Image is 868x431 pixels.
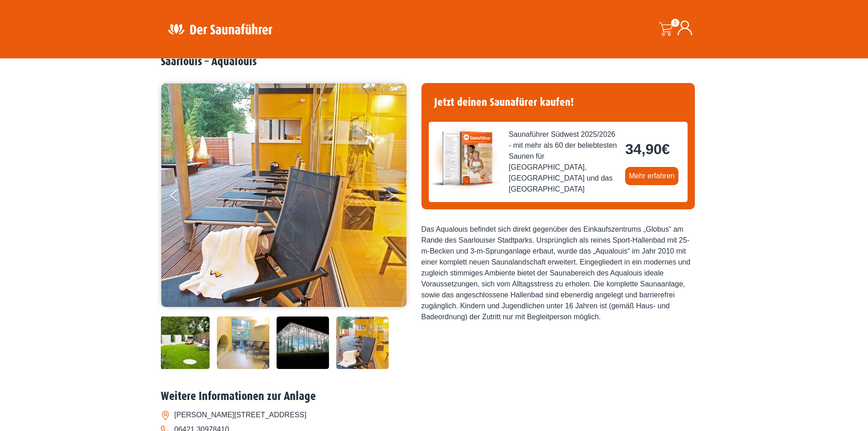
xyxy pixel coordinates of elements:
bdi: 34,90 [625,141,670,157]
h2: Saarlouis – Aqualouis [161,55,708,69]
a: Mehr erfahren [625,167,678,185]
button: Previous [170,186,193,209]
h4: Jetzt deinen Saunafürer kaufen! [429,90,688,114]
span: € [662,141,670,157]
img: der-saunafuehrer-2025-suedwest.jpg [429,122,502,195]
button: Next [387,186,410,209]
li: [PERSON_NAME][STREET_ADDRESS] [161,408,708,422]
h2: Weitere Informationen zur Anlage [161,389,708,404]
div: Das Aqualouis befindet sich direkt gegenüber des Einkaufszentrums „Globus“ am Rande des Saarlouis... [421,224,695,322]
span: Saunaführer Südwest 2025/2026 - mit mehr als 60 der beliebtesten Saunen für [GEOGRAPHIC_DATA], [G... [509,129,618,195]
span: 0 [671,19,679,27]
